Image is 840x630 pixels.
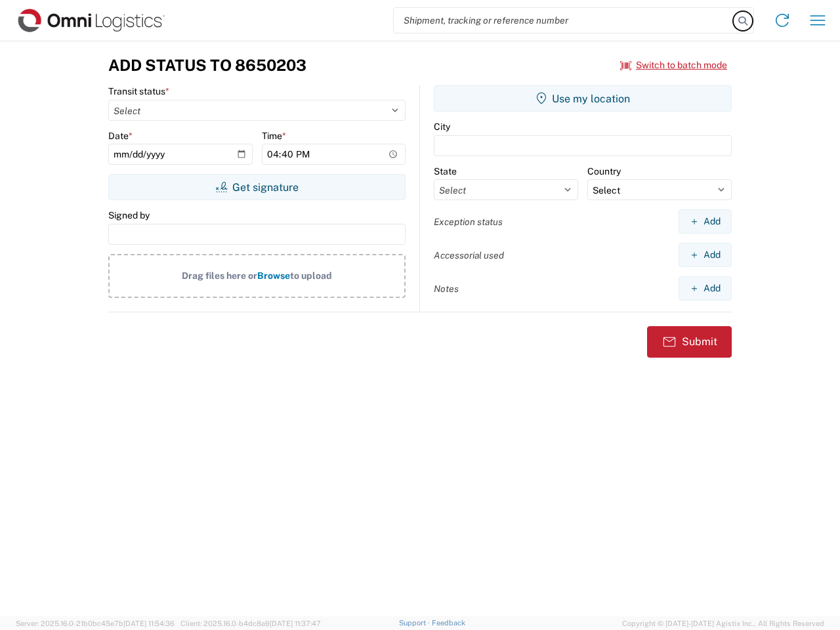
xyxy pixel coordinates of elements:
[108,130,133,142] label: Date
[434,165,457,177] label: State
[434,121,450,133] label: City
[679,209,732,234] button: Add
[180,619,321,627] span: Client: 2025.16.0-b4dc8a9
[182,270,257,281] span: Drag files here or
[123,619,175,627] span: [DATE] 11:54:36
[620,54,727,76] button: Switch to batch mode
[108,209,150,221] label: Signed by
[290,270,332,281] span: to upload
[679,276,732,301] button: Add
[108,174,406,200] button: Get signature
[262,130,286,142] label: Time
[16,619,175,627] span: Server: 2025.16.0-21b0bc45e7b
[257,270,290,281] span: Browse
[108,85,169,97] label: Transit status
[432,619,465,627] a: Feedback
[622,618,824,629] span: Copyright © [DATE]-[DATE] Agistix Inc., All Rights Reserved
[270,619,321,627] span: [DATE] 11:37:47
[434,283,459,295] label: Notes
[108,56,306,75] h3: Add Status to 8650203
[434,249,504,261] label: Accessorial used
[647,326,732,358] button: Submit
[399,619,432,627] a: Support
[679,243,732,267] button: Add
[394,8,734,33] input: Shipment, tracking or reference number
[434,216,503,228] label: Exception status
[587,165,621,177] label: Country
[434,85,732,112] button: Use my location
